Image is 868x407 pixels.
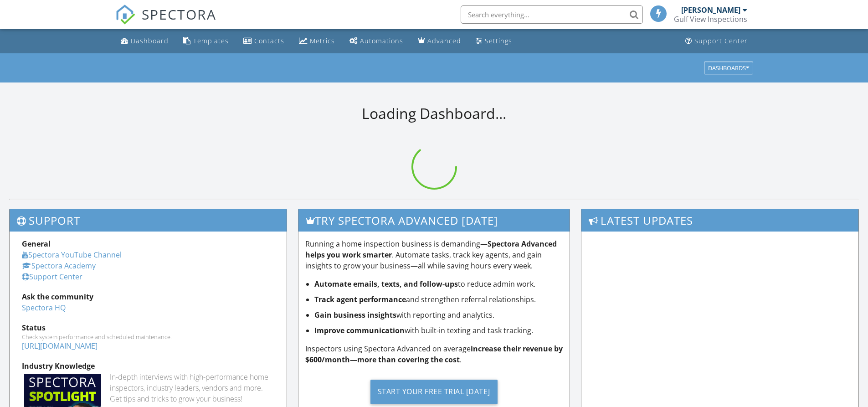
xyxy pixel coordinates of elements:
a: Dashboard [117,33,172,50]
strong: Gain business insights [314,310,396,320]
button: Dashboards [704,62,753,74]
div: Dashboard [131,36,169,45]
div: Advanced [427,36,461,45]
p: Inspectors using Spectora Advanced on average . [305,343,563,365]
strong: Automate emails, texts, and follow-ups [314,279,458,289]
div: Ask the community [22,291,274,302]
strong: increase their revenue by $600/month—more than covering the cost [305,344,563,365]
strong: General [22,239,51,249]
div: Gulf View Inspections [674,15,747,24]
div: Templates [193,36,229,45]
a: Spectora Academy [22,261,96,271]
h3: Support [10,209,287,232]
div: [PERSON_NAME] [681,5,740,15]
li: to reduce admin work. [314,278,563,289]
li: and strengthen referral relationships. [314,294,563,305]
div: Contacts [254,36,284,45]
div: Industry Knowledge [22,361,274,371]
div: Status [22,322,274,333]
a: Automations (Basic) [346,33,407,50]
a: Settings [472,33,516,50]
h3: Latest Updates [581,209,858,232]
div: Support Center [694,36,748,45]
div: Check system performance and scheduled maintenance. [22,333,274,340]
a: Spectora HQ [22,303,66,313]
img: The Best Home Inspection Software - Spectora [115,5,135,25]
a: Templates [180,33,232,50]
div: In-depth interviews with high-performance home inspectors, industry leaders, vendors and more. Ge... [110,371,274,404]
a: SPECTORA [115,12,216,31]
div: Start Your Free Trial [DATE] [370,380,498,404]
strong: Spectora Advanced helps you work smarter [305,239,557,260]
li: with built-in texting and task tracking. [314,325,563,336]
a: [URL][DOMAIN_NAME] [22,341,98,351]
a: Metrics [295,33,339,50]
input: Search everything... [461,5,643,24]
a: Support Center [22,272,82,282]
div: Dashboards [708,65,749,71]
li: with reporting and analytics. [314,309,563,320]
div: Automations [360,36,403,45]
div: Settings [485,36,512,45]
a: Contacts [240,33,288,50]
a: Support Center [682,33,751,50]
div: Metrics [310,36,335,45]
strong: Track agent performance [314,294,406,304]
span: SPECTORA [142,5,216,24]
a: Advanced [414,33,465,50]
strong: Improve communication [314,325,405,335]
p: Running a home inspection business is demanding— . Automate tasks, track key agents, and gain ins... [305,238,563,271]
h3: Try spectora advanced [DATE] [298,209,570,232]
a: Spectora YouTube Channel [22,250,122,260]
